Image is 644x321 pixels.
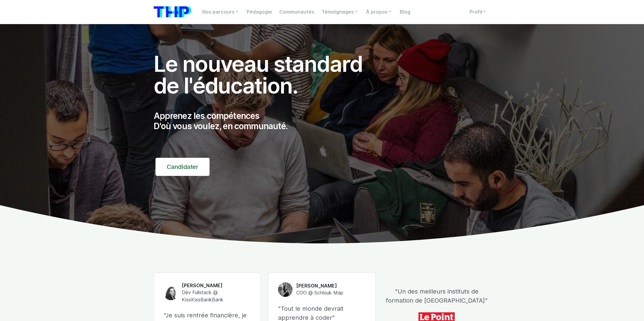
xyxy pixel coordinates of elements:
[396,6,414,18] a: Blog
[383,287,490,305] p: "Un des meilleurs instituts de formation de [GEOGRAPHIC_DATA]"
[155,158,210,176] a: Candidater
[154,111,376,131] p: Apprenez les compétences D'où vous voulez, en communauté.
[164,286,178,300] img: Claire
[318,6,362,18] a: Témoignages
[296,290,343,296] span: COO @ Schlouk Map
[276,6,318,18] a: Communautés
[466,6,491,18] a: Profil
[296,283,343,289] h6: [PERSON_NAME]
[154,53,376,97] h1: Le nouveau standard de l'éducation.
[243,6,276,18] a: Pédagogie
[182,282,251,289] h6: [PERSON_NAME]
[199,6,243,18] a: Nos parcours
[278,282,293,297] img: Melisande
[182,290,223,303] span: Dév Fullstack @ KissKissBankBank
[362,6,396,18] a: À propos
[154,6,191,17] img: logo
